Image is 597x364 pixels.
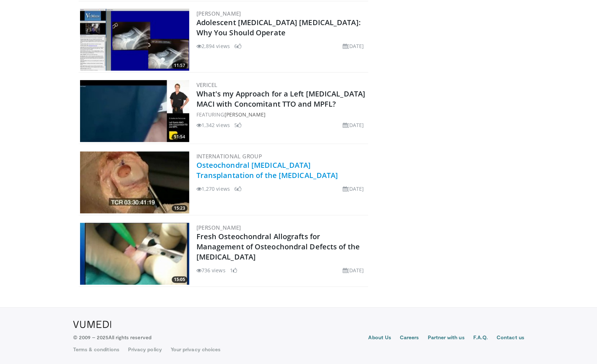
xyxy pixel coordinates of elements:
[80,80,189,142] a: 51:54
[497,334,524,343] a: Contact us
[80,223,189,285] img: schepsis_cart_1.png.300x170_q85_crop-smart_upscale.jpg
[80,9,189,71] img: d9f1c7f5-8066-4b54-995d-5910200cd9fe.300x170_q85_crop-smart_upscale.jpg
[234,185,242,193] li: 6
[196,160,338,180] a: Osteochondral [MEDICAL_DATA] Transplantation of the [MEDICAL_DATA]
[73,346,119,353] a: Terms & conditions
[368,334,391,343] a: About Us
[342,266,364,274] li: [DATE]
[73,321,111,328] img: VuMedi Logo
[196,10,241,17] a: [PERSON_NAME]
[196,224,241,231] a: [PERSON_NAME]
[234,42,242,50] li: 6
[342,121,364,129] li: [DATE]
[196,89,365,109] a: What's my Approach for a Left [MEDICAL_DATA] MACI with Concomitant TTO and MPFL?
[427,334,464,343] a: Partner with us
[80,80,189,142] img: b3ed1645-cf77-490d-a755-6a0242ddfbf3.300x170_q85_crop-smart_upscale.jpg
[80,151,189,213] img: davidson_pfsg_-_allografting_of_patella_3.png.300x170_q85_crop-smart_upscale.jpg
[196,153,262,160] a: International Group
[80,151,189,213] a: 15:23
[196,81,218,88] a: Vericel
[196,185,230,193] li: 1,270 views
[196,232,360,262] a: Fresh Osteochondral Allografts for Management of Osteochondral Defects of the [MEDICAL_DATA]
[400,334,419,343] a: Careers
[171,346,220,353] a: Your privacy choices
[342,42,364,50] li: [DATE]
[196,42,230,50] li: 2,894 views
[128,346,162,353] a: Privacy policy
[73,334,151,341] p: © 2009 – 2025
[172,62,187,69] span: 11:57
[230,266,237,274] li: 1
[196,111,367,118] div: FEATURING
[172,134,187,140] span: 51:54
[108,334,151,340] span: All rights reserved
[342,185,364,193] li: [DATE]
[80,9,189,71] a: 11:57
[473,334,487,343] a: F.A.Q.
[196,266,226,274] li: 736 views
[172,276,187,283] span: 15:05
[196,17,361,37] a: Adolescent [MEDICAL_DATA] [MEDICAL_DATA]: Why You Should Operate
[224,111,265,118] a: [PERSON_NAME]
[80,223,189,285] a: 15:05
[196,121,230,129] li: 1,342 views
[234,121,242,129] li: 5
[172,205,187,211] span: 15:23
